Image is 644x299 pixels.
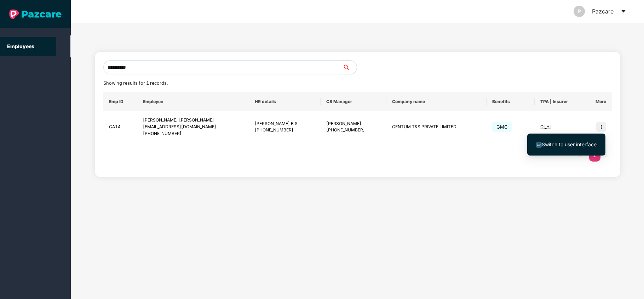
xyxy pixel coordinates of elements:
span: right [604,153,608,158]
th: Employee [137,92,249,111]
div: [PERSON_NAME] [PERSON_NAME] [143,117,243,124]
div: [PHONE_NUMBER] [326,127,381,134]
button: search [342,60,357,74]
a: Employees [7,43,34,49]
div: [EMAIL_ADDRESS][DOMAIN_NAME] [143,124,243,130]
th: Benefits [487,92,535,111]
span: Showing results for 1 records. [103,80,168,86]
button: right [600,150,612,162]
th: Company name [386,92,487,111]
span: P [578,6,581,17]
div: [PERSON_NAME] B S [255,120,315,127]
span: caret-down [621,9,626,14]
li: Next Page [600,150,612,162]
img: svg+xml;base64,PHN2ZyB4bWxucz0iaHR0cDovL3d3dy53My5vcmcvMjAwMC9zdmciIHdpZHRoPSIxNiIgaGVpZ2h0PSIxNi... [536,142,542,148]
th: HR details [249,92,321,111]
div: [PERSON_NAME] [326,120,381,127]
span: GMC [492,122,512,132]
div: [PHONE_NUMBER] [143,130,243,137]
th: Emp ID [103,92,137,111]
div: [PHONE_NUMBER] [255,127,315,134]
span: OI_HI [540,124,551,129]
td: CA14 [103,111,137,143]
th: TPA | Insurer [535,92,586,111]
th: CS Manager [321,92,386,111]
th: More [586,92,612,111]
td: CENTUM T&S PRIVATE LIMITED [386,111,487,143]
span: Switch to user interface [542,141,597,147]
img: icon [596,122,606,132]
span: search [342,64,357,70]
